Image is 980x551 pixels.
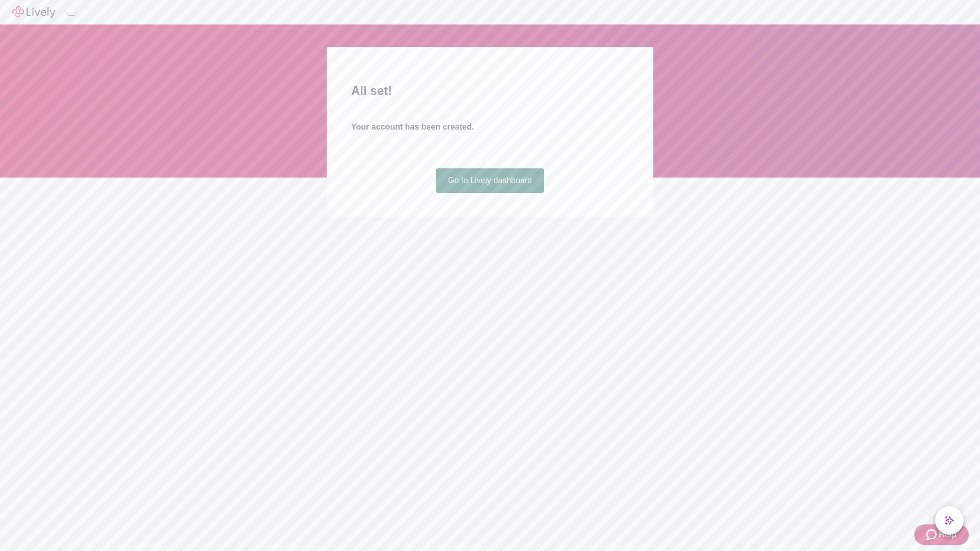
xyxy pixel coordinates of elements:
[67,13,76,16] button: Log out
[914,524,969,545] button: Zendesk support iconHelp
[351,121,629,133] h4: Your account has been created.
[351,82,629,100] h2: All set!
[935,506,964,535] button: chat
[436,168,545,193] a: Go to Lively dashboard
[926,529,939,541] svg: Zendesk support icon
[12,6,55,18] img: Lively
[944,515,954,525] svg: Lively AI Assistant
[939,529,957,541] span: Help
